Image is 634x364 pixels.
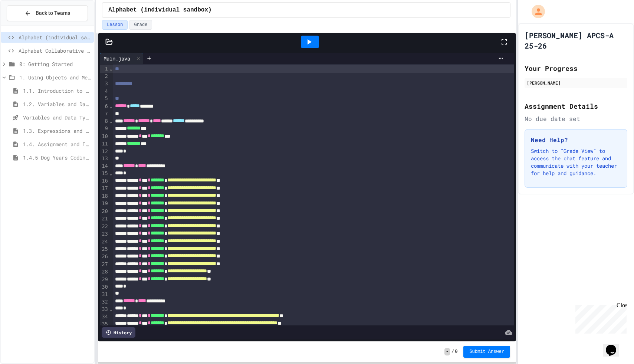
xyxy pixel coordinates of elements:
span: Alphabet (individual sandbox) [108,6,211,14]
span: 1.3. Expressions and Output [New] [23,127,91,135]
div: 6 [100,103,109,110]
span: Submit Answer [469,349,504,355]
span: Fold line [109,118,113,124]
div: My Account [524,3,547,20]
div: [PERSON_NAME] [527,79,625,86]
iframe: chat widget [572,302,627,334]
div: 15 [100,170,109,177]
div: Chat with us now!Close [3,3,51,47]
div: 27 [100,261,109,268]
iframe: chat widget [603,334,627,357]
div: 31 [100,291,109,298]
div: 9 [100,125,109,132]
div: 35 [100,321,109,328]
h2: Assignment Details [525,101,627,111]
span: Alphabet (individual sandbox) [19,33,91,41]
div: 33 [100,306,109,313]
button: Back to Teams [7,5,88,21]
h3: Need Help? [531,135,621,144]
div: 12 [100,148,109,155]
span: 1. Using Objects and Methods [19,73,91,81]
span: Fold line [109,66,113,72]
span: Fold line [109,306,113,312]
h1: [PERSON_NAME] APCS-A 25-26 [525,30,627,51]
div: 10 [100,133,109,140]
div: 34 [100,313,109,321]
span: 0 [455,349,457,355]
div: 23 [100,230,109,238]
div: No due date set [525,114,627,123]
span: Fold line [109,103,113,109]
span: - [444,348,450,355]
button: Submit Answer [463,346,510,358]
div: 26 [100,253,109,260]
div: 8 [100,118,109,125]
div: 4 [100,88,109,95]
div: 19 [100,200,109,207]
div: 22 [100,223,109,230]
div: Main.java [100,55,134,62]
div: 7 [100,110,109,118]
div: 5 [100,95,109,102]
span: 1.1. Introduction to Algorithms, Programming, and Compilers [23,87,91,95]
p: Switch to "Grade View" to access the chat feature and communicate with your teacher for help and ... [531,147,621,177]
div: 18 [100,193,109,200]
div: 29 [100,276,109,283]
div: 1 [100,65,109,73]
button: Lesson [102,20,128,30]
div: 2 [100,73,109,80]
h2: Your Progress [525,63,627,73]
div: 21 [100,215,109,223]
div: 28 [100,268,109,276]
span: 1.4. Assignment and Input [23,140,91,148]
div: Main.java [100,53,143,64]
div: 32 [100,298,109,306]
div: 17 [100,185,109,192]
div: 30 [100,283,109,291]
div: 25 [100,246,109,253]
div: 14 [100,163,109,170]
div: 11 [100,140,109,148]
span: Variables and Data Types - Quiz [23,114,91,121]
span: Back to Teams [36,9,70,17]
div: 3 [100,80,109,88]
span: 1.4.5 Dog Years Coding Challenge [23,154,91,161]
button: Grade [129,20,152,30]
div: 20 [100,208,109,215]
div: History [102,327,135,338]
span: 0: Getting Started [19,60,91,68]
span: Alphabet Collaborative Lab [19,47,91,55]
span: / [451,349,454,355]
div: 16 [100,177,109,185]
span: 1.2. Variables and Data Types [23,100,91,108]
div: 24 [100,238,109,246]
span: Fold line [109,170,113,176]
div: 13 [100,155,109,163]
